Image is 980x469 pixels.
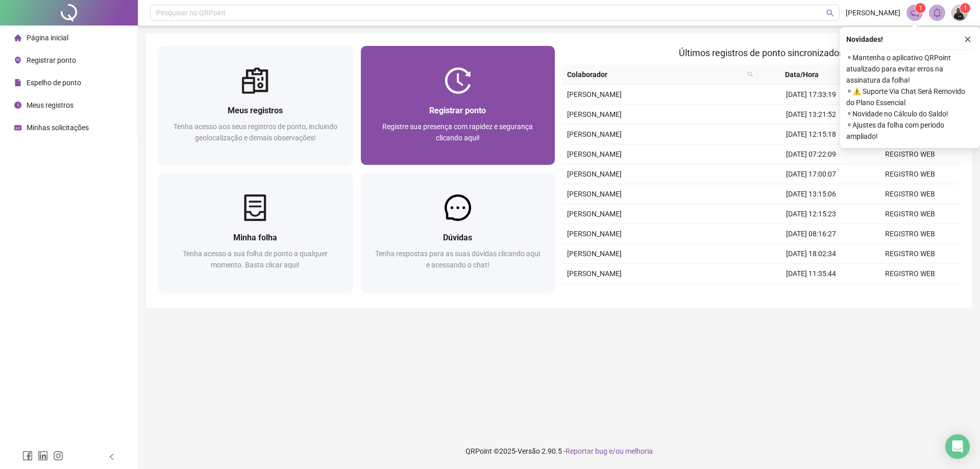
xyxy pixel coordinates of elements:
span: Espelho de ponto [27,79,81,87]
span: Dúvidas [443,233,472,242]
footer: QRPoint © 2025 - 2.90.5 - [138,433,980,469]
span: close [964,36,971,43]
span: 1 [919,5,922,12]
td: REGISTRO WEB [861,164,960,184]
span: Minhas solicitações [27,124,89,132]
td: REGISTRO WEB [861,184,960,204]
sup: Atualize o seu contato no menu Meus Dados [960,3,970,13]
span: ⚬ Novidade no Cálculo do Saldo! [846,108,974,119]
td: REGISTRO WEB [861,144,960,164]
a: Minha folhaTenha acesso a sua folha de ponto a qualquer momento. Basta clicar aqui! [158,173,353,292]
span: ⚬ ⚠️ Suporte Via Chat Será Removido do Plano Essencial [846,86,974,108]
span: 1 [964,5,967,12]
span: schedule [14,124,21,131]
td: REGISTRO WEB [861,264,960,284]
span: [PERSON_NAME] [567,150,622,158]
span: [PERSON_NAME] [567,130,622,138]
span: Meus registros [228,106,283,115]
td: [DATE] 08:16:27 [762,224,861,244]
td: [DATE] 11:35:44 [762,264,861,284]
span: search [745,67,755,82]
td: [DATE] 17:33:19 [762,85,861,105]
td: [DATE] 12:15:23 [762,204,861,224]
td: REGISTRO WEB [861,224,960,244]
span: environment [14,57,21,64]
img: 83527 [952,5,967,20]
span: Meus registros [27,101,73,109]
span: [PERSON_NAME] [567,230,622,238]
td: REGISTRO WEB [861,244,960,264]
td: [DATE] 13:21:52 [762,105,861,125]
span: [PERSON_NAME] [567,170,622,178]
td: REGISTRO WEB [861,204,960,224]
span: [PERSON_NAME] [567,210,622,218]
span: Registre sua presença com rapidez e segurança clicando aqui! [382,122,533,142]
span: search [826,9,834,17]
td: [DATE] 13:15:06 [762,184,861,204]
span: [PERSON_NAME] [567,250,622,258]
span: Registrar ponto [27,56,76,64]
span: bell [933,8,942,17]
a: Registrar pontoRegistre sua presença com rapidez e segurança clicando aqui! [361,46,555,165]
sup: 1 [915,3,925,13]
span: ⚬ Ajustes da folha com período ampliado! [846,119,974,142]
span: clock-circle [14,102,21,109]
span: [PERSON_NAME] [567,90,622,98]
span: Data/Hora [762,69,843,80]
span: Reportar bug e/ou melhoria [566,447,653,455]
a: DúvidasTenha respostas para as suas dúvidas clicando aqui e acessando o chat! [361,173,555,292]
span: home [14,34,21,41]
td: [DATE] 18:02:34 [762,244,861,264]
span: linkedin [38,451,48,461]
td: [DATE] 17:57:07 [762,284,861,304]
span: notification [910,8,919,17]
span: Novidades ! [846,34,883,45]
span: search [747,71,753,78]
span: file [14,79,21,86]
span: [PERSON_NAME] [567,190,622,198]
span: facebook [22,451,33,461]
td: [DATE] 12:15:18 [762,125,861,144]
span: Registrar ponto [429,106,486,115]
span: Página inicial [27,34,68,42]
span: [PERSON_NAME] [567,269,622,278]
th: Data/Hora [757,65,855,85]
td: [DATE] 17:00:07 [762,164,861,184]
span: Tenha acesso a sua folha de ponto a qualquer momento. Basta clicar aqui! [183,250,328,269]
span: ⚬ Mantenha o aplicativo QRPoint atualizado para evitar erros na assinatura da folha! [846,52,974,86]
span: Minha folha [233,233,277,242]
div: Open Intercom Messenger [945,434,970,459]
span: [PERSON_NAME] [846,7,900,18]
span: left [108,453,115,460]
span: Versão [518,447,540,455]
td: REGISTRO WEB [861,284,960,304]
span: Últimos registros de ponto sincronizados [679,47,844,58]
a: Meus registrosTenha acesso aos seus registros de ponto, incluindo geolocalização e demais observa... [158,46,353,165]
td: [DATE] 07:22:09 [762,144,861,164]
span: [PERSON_NAME] [567,110,622,118]
span: Tenha acesso aos seus registros de ponto, incluindo geolocalização e demais observações! [174,122,337,142]
span: instagram [53,451,63,461]
span: Tenha respostas para as suas dúvidas clicando aqui e acessando o chat! [375,250,540,269]
span: Colaborador [567,69,743,80]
